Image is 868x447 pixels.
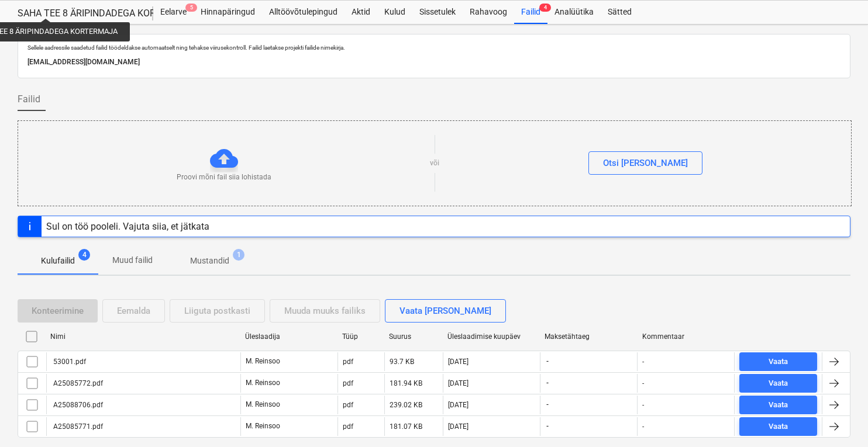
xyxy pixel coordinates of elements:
span: 4 [78,249,90,261]
p: Kulufailid [41,255,75,267]
p: [EMAIL_ADDRESS][DOMAIN_NAME] [27,56,841,68]
p: M. Reinsoo [246,400,280,410]
a: Aktid [345,1,377,24]
p: või [430,158,439,168]
div: Tüüp [342,332,380,341]
div: [DATE] [448,401,469,409]
div: A25085772.pdf [51,379,103,387]
div: - [642,422,644,431]
div: [DATE] [448,422,469,431]
a: Hinnapäringud [194,1,262,24]
span: 5 [185,4,197,12]
div: Vaata [769,420,788,434]
div: pdf [343,422,353,431]
div: pdf [343,358,353,366]
div: - [642,401,644,409]
div: Üleslaadimise kuupäev [447,332,535,341]
div: A25085771.pdf [51,422,103,431]
div: Nimi [50,332,236,341]
span: - [545,378,550,388]
span: - [545,421,550,431]
a: Alltöövõtulepingud [262,1,345,24]
p: Mustandid [190,255,229,267]
div: Vaata [769,399,788,412]
button: Vaata [739,396,817,414]
p: Sellele aadressile saadetud failid töödeldakse automaatselt ning tehakse viirusekontroll. Failid ... [27,44,841,51]
button: Otsi [PERSON_NAME] [588,151,702,175]
div: 93.7 KB [390,358,414,366]
span: 1 [233,249,244,261]
span: Failid [18,92,40,106]
div: A25088706.pdf [51,401,103,409]
div: Kommentaar [642,332,730,341]
div: Vaata [769,377,788,390]
span: - [545,400,550,410]
div: Failid [514,1,547,24]
div: [DATE] [448,358,469,366]
a: Sätted [601,1,639,24]
a: Failid4 [514,1,547,24]
div: 53001.pdf [51,358,86,366]
div: Maksetähtaeg [545,332,632,341]
div: Otsi [PERSON_NAME] [603,155,688,171]
div: Vaata [PERSON_NAME] [399,303,491,318]
div: Eelarve [153,1,194,24]
a: Analüütika [547,1,601,24]
div: Üleslaadija [245,332,333,341]
div: - [642,379,644,387]
div: Sul on töö pooleli. Vajuta siia, et jätkata [46,221,209,232]
div: - [642,358,644,366]
div: pdf [343,401,353,409]
div: Suurus [389,332,438,341]
a: Eelarve5 [153,1,194,24]
button: Vaata [739,374,817,393]
div: [DATE] [448,379,469,387]
p: M. Reinsoo [246,421,280,431]
div: 181.07 KB [390,422,422,431]
p: M. Reinsoo [246,356,280,366]
a: Sissetulek [412,1,463,24]
a: Kulud [377,1,412,24]
div: SAHA TEE 8 ÄRIPINDADEGA KORTERMAJA [18,8,139,20]
button: Vaata [739,352,817,371]
div: 181.94 KB [390,379,422,387]
p: Proovi mõni fail siia lohistada [177,172,271,182]
div: pdf [343,379,353,387]
div: Proovi mõni fail siia lohistadavõiOtsi [PERSON_NAME] [18,120,852,206]
a: Rahavoog [463,1,514,24]
button: Vaata [PERSON_NAME] [385,299,506,323]
div: Vaata [769,355,788,369]
p: M. Reinsoo [246,378,280,388]
span: - [545,356,550,366]
iframe: Chat Widget [810,391,868,447]
div: 239.02 KB [390,401,422,409]
span: 4 [539,4,551,12]
p: Muud failid [112,254,153,266]
button: Vaata [739,417,817,436]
